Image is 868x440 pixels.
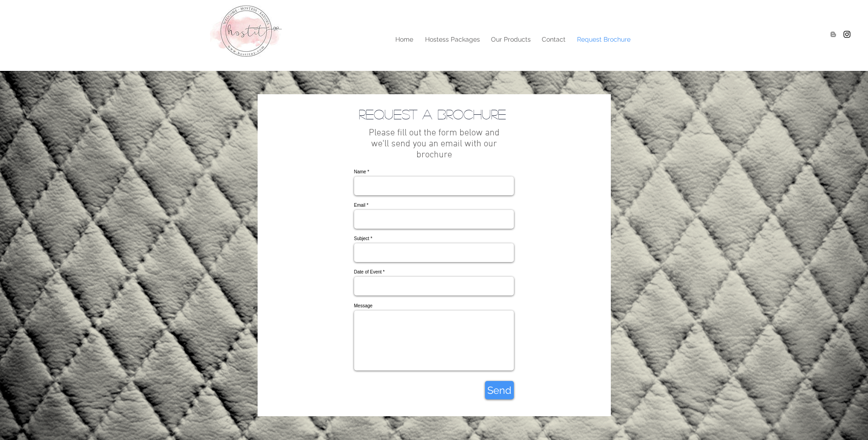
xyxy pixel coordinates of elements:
p: Our Products [486,32,535,46]
label: Message [354,304,514,308]
nav: Site [252,32,636,46]
a: Home [389,32,419,46]
span: Send [487,383,512,397]
p: Contact [537,32,570,46]
button: Send [485,381,514,399]
ul: Social Bar [829,30,852,39]
a: Hostess Packages [419,32,485,46]
p: Request Brochure [572,32,635,46]
a: Our Products [485,32,536,46]
label: Subject [354,236,514,241]
a: Request Brochure [571,32,636,46]
label: Name [354,170,514,174]
a: Contact [536,32,571,46]
img: Blogger [829,30,838,39]
label: Date of Event [354,270,514,274]
span: Please fill out the form below and we'll send you an email with our brochure [369,128,500,161]
p: Hostess Packages [421,32,485,46]
p: Home [391,32,418,46]
img: Hostitny [842,30,852,39]
label: Email [354,203,514,208]
span: Request a Brochure [359,107,506,121]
